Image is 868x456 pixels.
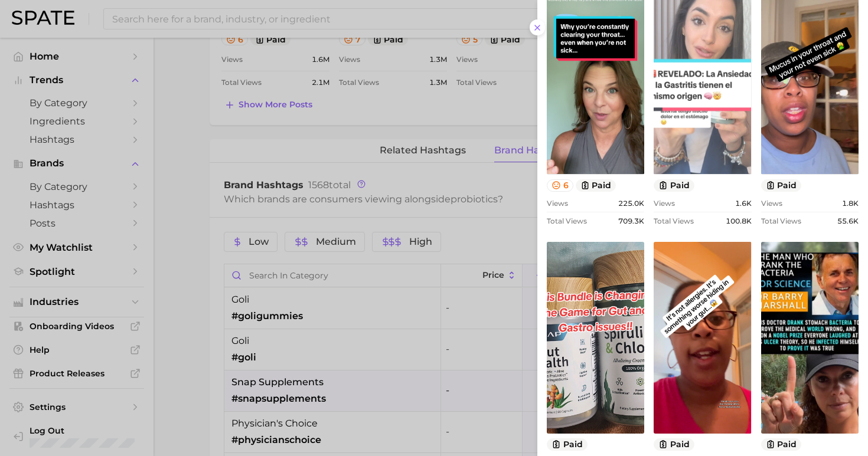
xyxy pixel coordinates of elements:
[726,216,752,225] span: 100.8k
[618,199,644,208] span: 225.0k
[618,216,644,225] span: 709.3k
[735,199,752,208] span: 1.6k
[761,179,802,192] button: paid
[761,199,782,208] span: Views
[547,199,568,208] span: Views
[654,179,694,192] button: paid
[761,438,802,451] button: paid
[654,216,694,225] span: Total Views
[547,179,573,192] button: 6
[842,199,859,208] span: 1.8k
[761,216,801,225] span: Total Views
[547,216,587,225] span: Total Views
[654,438,694,451] button: paid
[654,199,675,208] span: Views
[547,438,588,451] button: paid
[576,179,616,192] button: paid
[837,216,859,225] span: 55.6k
